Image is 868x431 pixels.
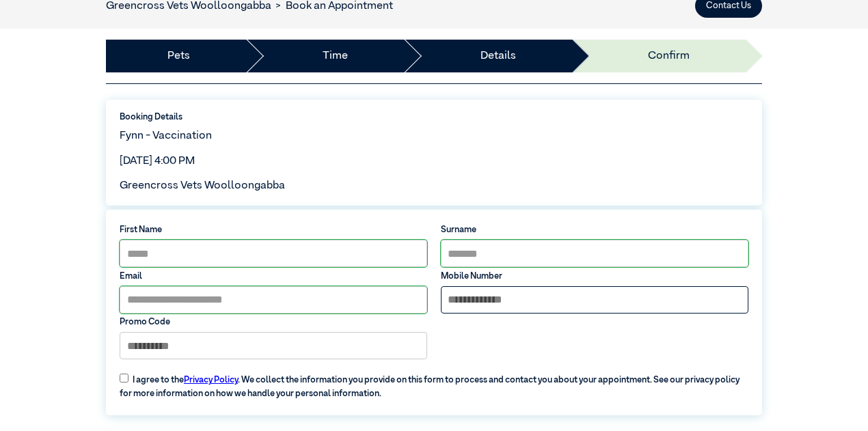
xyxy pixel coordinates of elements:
span: Greencross Vets Woolloongabba [120,180,285,191]
label: Email [120,270,427,283]
label: Surname [441,223,748,236]
span: [DATE] 4:00 PM [120,156,195,167]
label: First Name [120,223,427,236]
a: Pets [167,48,190,64]
a: Greencross Vets Woolloongabba [106,1,271,12]
input: I agree to thePrivacy Policy. We collect the information you provide on this form to process and ... [120,374,128,383]
label: I agree to the . We collect the information you provide on this form to process and contact you a... [113,365,755,400]
a: Privacy Policy [184,376,238,385]
span: Fynn - Vaccination [120,130,212,141]
a: Time [323,48,348,64]
label: Promo Code [120,316,427,329]
a: Details [480,48,516,64]
label: Mobile Number [441,270,748,283]
label: Booking Details [120,111,748,124]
